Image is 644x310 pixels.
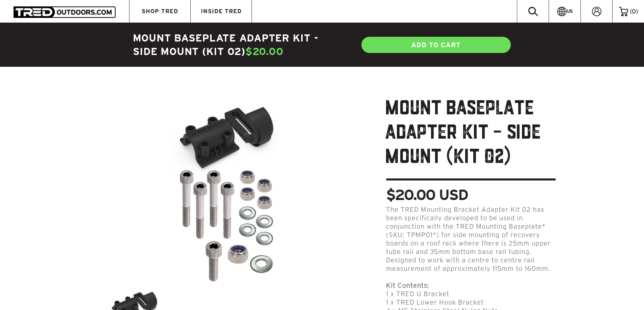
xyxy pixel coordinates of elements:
[14,6,116,18] img: TRED Outdoors America
[619,7,628,16] img: cart-icon
[630,8,638,15] span: ( )
[131,97,321,287] img: 2_85567720-23a8-4d8c-9c5c-f158542b0fe6_700x.png
[632,8,636,15] span: 0
[245,46,284,57] span: $20.00
[201,8,242,14] span: INSIDE TRED
[386,97,556,180] h1: Mount Baseplate Adapter Kit - Side Mount (Kit 02)
[386,299,484,306] span: 1 x TRED Lower Hook Bracket
[142,8,178,14] span: SHOP TRED
[133,31,322,58] h4: Mount Baseplate Adapter Kit - Side Mount (Kit 02)
[386,282,429,289] strong: Kit Contents:
[386,290,449,298] span: 1 x TRED U Bracket
[386,187,468,202] span: $20.00 USD
[361,36,511,54] a: ADD TO CART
